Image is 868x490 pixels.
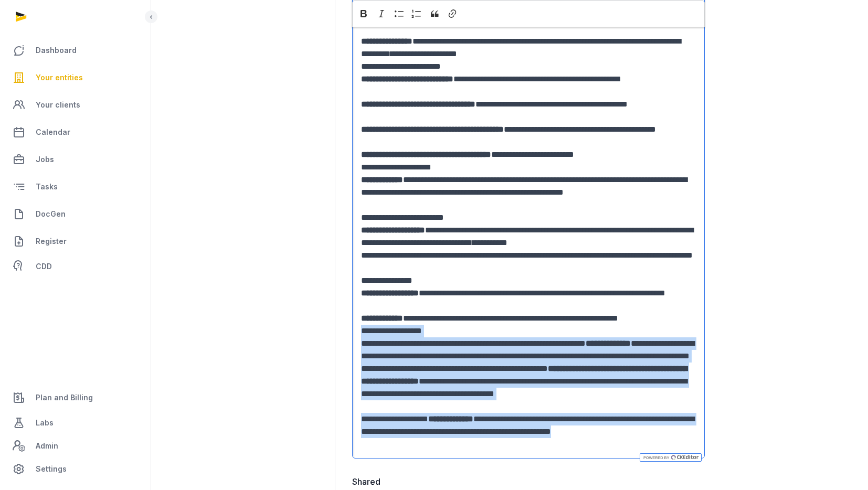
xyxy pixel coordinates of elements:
[36,235,67,248] span: Register
[8,65,142,90] a: Your entities
[8,410,142,435] a: Labs
[8,229,142,254] a: Register
[36,463,67,475] span: Settings
[8,435,142,456] a: Admin
[8,201,142,227] a: DocGen
[36,391,93,404] span: Plan and Billing
[8,256,142,277] a: CDD
[36,440,58,452] span: Admin
[8,92,142,118] a: Your clients
[36,208,66,220] span: DocGen
[8,456,142,482] a: Settings
[36,260,52,273] span: CDD
[36,126,70,139] span: Calendar
[36,44,77,57] span: Dashboard
[8,120,142,145] a: Calendar
[8,147,142,172] a: Jobs
[36,153,54,166] span: Jobs
[642,455,669,460] span: Powered by
[8,385,142,410] a: Plan and Billing
[36,71,83,84] span: Your entities
[8,38,142,63] a: Dashboard
[36,180,58,193] span: Tasks
[36,417,54,429] span: Labs
[8,174,142,199] a: Tasks
[352,475,522,488] label: Shared
[36,99,80,111] span: Your clients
